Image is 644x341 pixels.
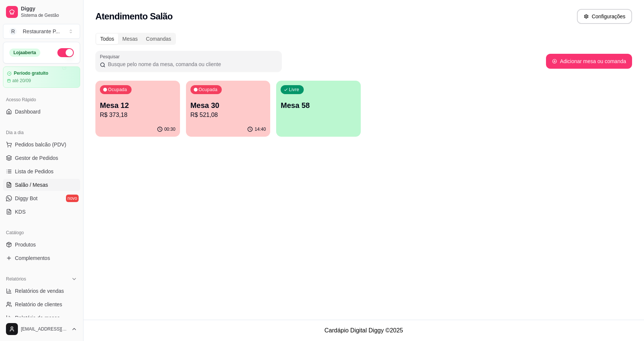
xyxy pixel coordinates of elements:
a: Gestor de Pedidos [3,152,80,164]
p: 00:30 [164,126,176,132]
p: Mesa 30 [190,100,266,111]
span: Diggy Bot [15,195,38,202]
div: Comandas [142,34,176,44]
div: Catálogo [3,227,80,239]
div: Mesas [118,34,142,44]
label: Pesquisar [100,53,122,60]
article: Período gratuito [14,71,48,76]
span: Salão / Mesas [15,181,48,189]
p: Mesa 58 [281,100,356,111]
button: Select a team [3,24,80,39]
button: Pedidos balcão (PDV) [3,139,80,151]
a: Relatório de mesas [3,312,80,324]
span: Dashboard [15,108,41,115]
span: Diggy [21,6,77,12]
p: Ocupada [108,87,127,93]
button: OcupadaMesa 30R$ 521,0814:40 [186,81,271,137]
a: Lista de Pedidos [3,165,80,177]
h2: Atendimento Salão [95,10,173,22]
a: Produtos [3,239,80,251]
span: [EMAIL_ADDRESS][DOMAIN_NAME] [21,326,68,332]
a: Diggy Botnovo [3,192,80,204]
button: Adicionar mesa ou comanda [546,54,632,69]
span: Relatórios [6,276,26,282]
span: Gestor de Pedidos [15,154,58,162]
p: Ocupada [199,87,218,93]
div: Dia a dia [3,127,80,139]
span: Lista de Pedidos [15,168,54,175]
span: Produtos [15,241,36,248]
button: LivreMesa 58 [276,81,361,137]
p: R$ 521,08 [190,111,266,120]
p: Livre [289,87,299,93]
a: KDS [3,206,80,218]
a: Salão / Mesas [3,179,80,191]
p: R$ 373,18 [100,111,176,120]
span: Relatórios de vendas [15,287,64,295]
button: [EMAIL_ADDRESS][DOMAIN_NAME] [3,320,80,338]
div: Todos [96,34,118,44]
span: Sistema de Gestão [21,12,77,18]
p: 14:40 [255,126,266,132]
a: Relatório de clientes [3,298,80,310]
article: até 20/09 [12,78,31,84]
span: KDS [15,208,26,216]
input: Pesquisar [105,61,277,68]
div: Restaurante P ... [23,28,60,35]
a: Complementos [3,252,80,264]
span: Relatório de mesas [15,314,60,322]
a: Período gratuitoaté 20/09 [3,66,80,88]
span: Pedidos balcão (PDV) [15,141,66,148]
span: R [9,28,17,35]
footer: Cardápio Digital Diggy © 2025 [83,320,644,341]
span: Complementos [15,254,50,262]
button: Configurações [577,9,632,24]
button: Alterar Status [57,48,74,57]
div: Loja aberta [9,49,40,57]
a: DiggySistema de Gestão [3,3,80,21]
button: OcupadaMesa 12R$ 373,1800:30 [95,81,180,137]
div: Acesso Rápido [3,94,80,106]
span: Relatório de clientes [15,301,62,308]
a: Relatórios de vendas [3,285,80,297]
a: Dashboard [3,106,80,118]
p: Mesa 12 [100,100,176,111]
